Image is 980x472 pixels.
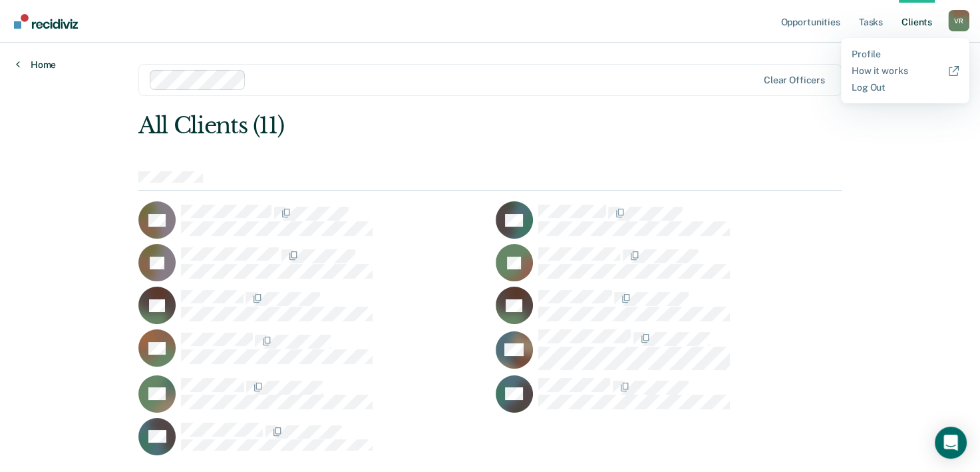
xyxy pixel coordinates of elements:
[764,75,825,86] div: Clear officers
[935,427,967,459] div: Open Intercom Messenger
[16,59,56,71] a: Home
[852,82,959,93] a: Log Out
[852,65,959,77] a: How it works
[948,10,969,31] div: V R
[14,14,78,29] img: Recidiviz
[852,49,959,60] a: Profile
[138,112,701,139] div: All Clients (11)
[948,10,969,31] button: Profile dropdown button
